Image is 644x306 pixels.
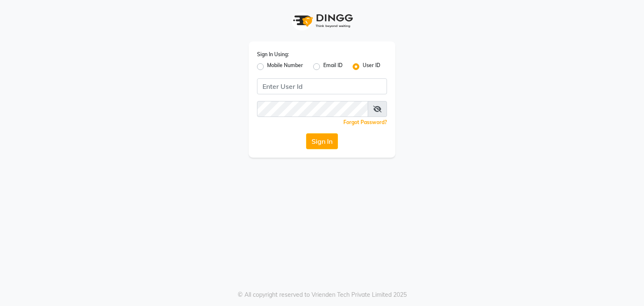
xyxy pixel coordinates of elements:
[257,51,289,58] label: Sign In Using:
[288,8,356,33] img: logo1.svg
[306,133,338,149] button: Sign In
[257,101,368,117] input: Username
[257,78,387,94] input: Username
[363,62,380,72] label: User ID
[267,62,303,72] label: Mobile Number
[343,119,387,125] a: Forgot Password?
[323,62,343,72] label: Email ID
